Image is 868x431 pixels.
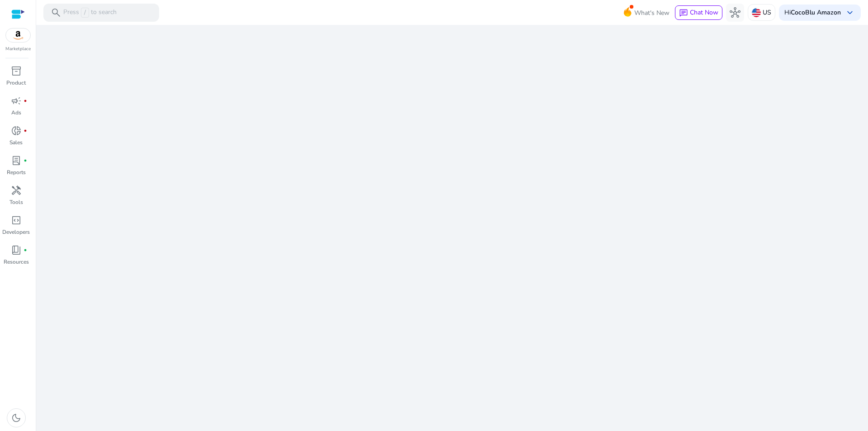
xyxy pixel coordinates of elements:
[763,5,771,20] p: US
[11,245,22,256] span: book_4
[675,5,722,20] button: chatChat Now
[11,66,22,76] span: inventory_2
[7,168,26,176] p: Reports
[11,215,22,226] span: code_blocks
[24,248,27,252] span: fiber_manual_record
[784,9,841,16] p: Hi
[6,28,30,42] img: amazon.svg
[81,8,89,18] span: /
[63,8,117,18] p: Press to search
[752,8,761,17] img: us.svg
[11,125,22,136] span: donut_small
[11,155,22,166] span: lab_profile
[690,8,718,17] span: Chat Now
[24,99,27,103] span: fiber_manual_record
[11,95,22,106] span: campaign
[791,8,841,17] b: CocoBlu Amazon
[4,258,29,266] p: Resources
[6,79,26,87] p: Product
[5,46,31,52] p: Marketplace
[730,7,741,18] span: hub
[24,129,27,133] span: fiber_manual_record
[2,228,30,236] p: Developers
[844,7,855,18] span: keyboard_arrow_down
[679,9,688,18] span: chat
[11,109,21,117] p: Ads
[9,138,23,147] p: Sales
[11,185,22,196] span: handyman
[51,7,61,18] span: search
[24,159,27,162] span: fiber_manual_record
[634,5,670,21] span: What's New
[11,412,22,423] span: dark_mode
[9,198,23,206] p: Tools
[726,4,744,22] button: hub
